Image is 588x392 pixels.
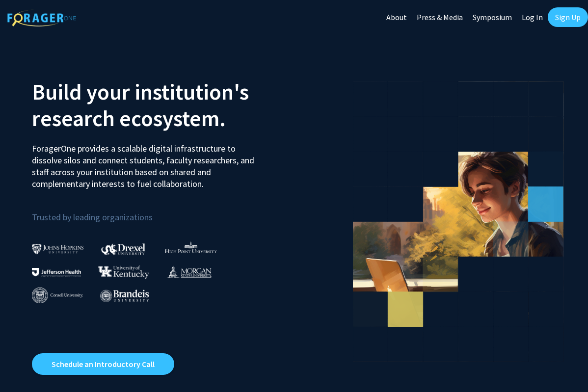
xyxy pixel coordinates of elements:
[32,135,256,190] p: ForagerOne provides a scalable digital infrastructure to dissolve silos and connect students, fac...
[100,289,149,302] img: Brandeis University
[7,348,42,385] iframe: Chat
[32,353,174,375] a: Opens in a new tab
[166,265,212,278] img: Morgan State University
[165,241,217,253] img: High Point University
[32,78,287,131] h2: Build your institution's research ecosystem.
[32,198,287,225] p: Trusted by leading organizations
[32,244,84,254] img: Johns Hopkins University
[32,268,81,277] img: Thomas Jefferson University
[548,7,588,27] a: Sign Up
[101,243,145,255] img: Drexel University
[32,287,83,304] img: Cornell University
[7,9,76,26] img: ForagerOne Logo
[98,265,149,279] img: University of Kentucky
